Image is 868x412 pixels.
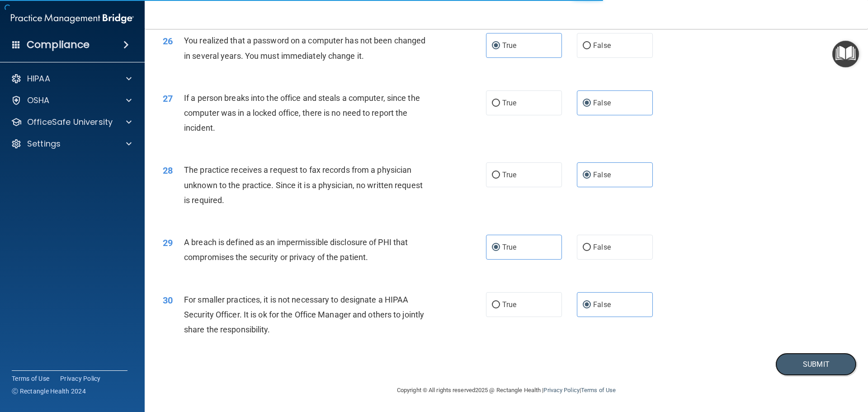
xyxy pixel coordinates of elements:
[12,374,49,383] a: Terms of Use
[581,387,616,393] a: Terms of Use
[593,243,611,251] span: False
[27,138,61,149] p: Settings
[163,165,173,176] span: 28
[593,41,611,50] span: False
[184,36,425,60] span: You realized that a password on a computer has not been changed in several years. You must immedi...
[583,43,591,49] input: False
[492,100,500,107] input: True
[184,237,408,262] span: A breach is defined as an impermissible disclosure of PHI that compromises the security or privac...
[163,295,173,306] span: 30
[163,36,173,47] span: 26
[502,99,516,107] span: True
[492,302,500,308] input: True
[184,93,420,133] span: If a person breaks into the office and steals a computer, since the computer was in a locked offi...
[11,138,132,149] a: Settings
[11,117,132,128] a: OfficeSafe University
[492,244,500,251] input: True
[492,172,500,179] input: True
[27,38,90,51] h4: Compliance
[502,243,516,251] span: True
[184,295,424,334] span: For smaller practices, it is not necessary to designate a HIPAA Security Officer. It is ok for th...
[593,300,611,309] span: False
[593,99,611,107] span: False
[593,170,611,179] span: False
[583,244,591,251] input: False
[832,41,859,67] button: Open Resource Center
[583,172,591,179] input: False
[11,73,132,84] a: HIPAA
[163,93,173,104] span: 27
[11,9,134,28] img: PMB logo
[12,387,86,396] span: Ⓒ Rectangle Health 2024
[502,41,516,50] span: True
[583,100,591,107] input: False
[775,353,857,376] button: Submit
[11,95,132,106] a: OSHA
[502,300,516,309] span: True
[502,170,516,179] span: True
[492,43,500,49] input: True
[27,73,50,84] p: HIPAA
[823,350,857,384] iframe: Drift Widget Chat Controller
[583,302,591,308] input: False
[60,374,101,383] a: Privacy Policy
[543,387,579,393] a: Privacy Policy
[27,117,113,128] p: OfficeSafe University
[184,165,423,204] span: The practice receives a request to fax records from a physician unknown to the practice. Since it...
[163,237,173,248] span: 29
[27,95,50,106] p: OSHA
[341,376,671,405] div: Copyright © All rights reserved 2025 @ Rectangle Health | |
